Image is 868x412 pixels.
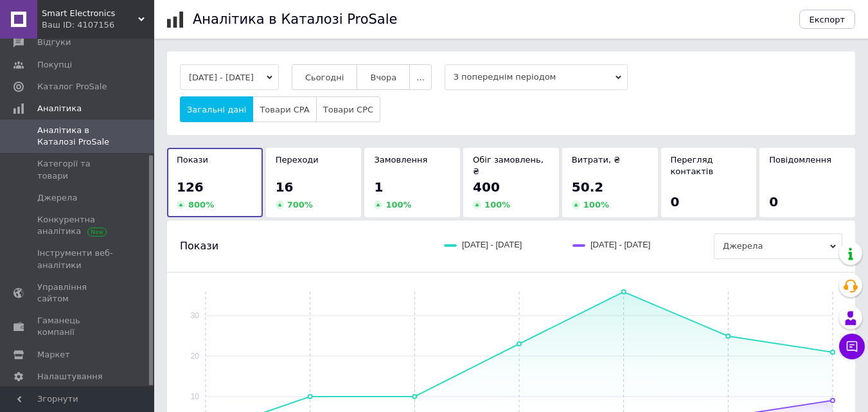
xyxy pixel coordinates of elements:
span: Відгуки [37,37,71,48]
span: Експорт [810,15,846,24]
span: Джерела [37,192,77,204]
span: 50.2 [572,179,603,195]
span: Маркет [37,349,70,361]
span: Покупці [37,59,72,71]
span: Товари CPC [323,105,373,114]
span: ... [416,73,424,82]
span: Інструменти веб-аналітики [37,247,119,271]
span: Вчора [370,73,396,82]
span: 0 [769,194,778,210]
button: Експорт [799,10,856,29]
span: Переходи [276,155,319,165]
button: ... [409,64,431,90]
span: Категорії та товари [37,158,119,181]
span: Каталог ProSale [37,81,107,93]
span: Перегляд контактів [671,155,714,176]
span: 700 % [287,200,313,210]
span: Обіг замовлень, ₴ [473,155,544,176]
span: 0 [671,194,680,210]
span: Smart Electronics [42,8,138,19]
span: Загальні дані [187,105,246,114]
button: Товари CPA [252,96,316,122]
span: 1 [374,179,383,195]
span: Управління сайтом [37,282,119,305]
button: [DATE] - [DATE] [180,64,279,90]
span: 100 % [385,200,411,210]
span: Замовлення [374,155,427,165]
span: Джерела [714,233,842,259]
span: 100 % [484,200,510,210]
span: 100 % [583,200,609,210]
span: 400 [473,179,500,195]
span: Витрати, ₴ [572,155,621,165]
span: Гаманець компанії [37,315,119,338]
span: Аналітика [37,103,82,114]
span: 126 [177,179,204,195]
span: З попереднім періодом [445,64,628,90]
span: 800 % [188,200,214,210]
text: 20 [191,352,200,361]
button: Сьогодні [292,64,358,90]
span: Конкурентна аналітика [37,214,119,237]
button: Загальні дані [180,96,253,122]
button: Вчора [357,64,410,90]
span: Налаштування [37,371,103,382]
span: Покази [180,239,218,253]
button: Товари CPC [316,96,380,122]
h1: Аналітика в Каталозі ProSale [193,12,397,27]
span: Аналітика в Каталозі ProSale [37,125,119,148]
span: Покази [177,155,208,165]
button: Чат з покупцем [839,334,865,359]
span: 16 [276,179,294,195]
text: 10 [191,392,200,401]
span: Повідомлення [769,155,831,165]
span: Товари CPA [260,105,309,114]
div: Ваш ID: 4107156 [42,19,154,31]
span: Сьогодні [305,73,344,82]
text: 30 [191,311,200,320]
